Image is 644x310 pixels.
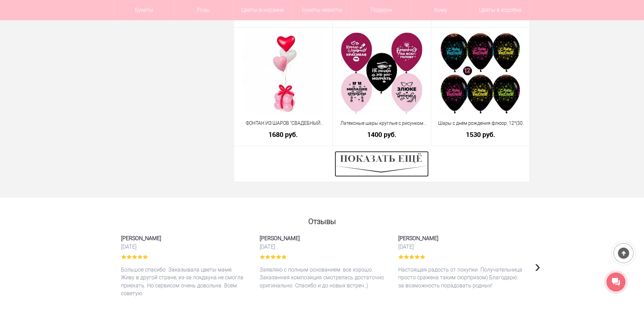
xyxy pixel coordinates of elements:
[335,151,429,177] img: Показать ещё
[114,214,530,226] h2: Отзывы
[341,33,422,114] img: Латексные шары круглые с рисунком истинной леди 5 шт.
[121,234,246,242] span: [PERSON_NAME]
[337,120,427,127] a: Латексные шары круглые с рисунком истинной леди 5 шт.
[398,243,523,250] time: [DATE]
[121,266,246,297] p: Большое спасибо. Заказывала цветы маме. Живу в другой стране, из-за локдауна не смогла приехать. ...
[436,131,525,138] a: 1530 руб.
[440,33,521,114] img: Шары с днём рождения флюор. 12″(30 см) 6 шт.
[260,234,385,242] span: [PERSON_NAME]
[260,266,385,289] p: Заявляю с полным основанием: все хорошо. Заказанная композиция смотрелась достаточно оригинально....
[239,120,328,127] a: ФОНТАН ИЗ ШАРОВ "СВАДЕБНЫЙ ПОДАРОК"
[239,131,328,138] a: 1680 руб.
[243,33,324,114] img: ФОНТАН ИЗ ШАРОВ "СВАДЕБНЫЙ ПОДАРОК"
[436,120,525,127] a: Шары с днём рождения флюор. 12″(30 см) 6 шт.
[398,234,523,242] span: [PERSON_NAME]
[335,161,429,166] a: Показать ещё
[337,131,427,138] a: 1400 руб.
[260,243,385,250] time: [DATE]
[535,256,541,276] span: Next
[398,266,523,289] p: Настоящая радость от покупки. Получательница просто сражена таким сюрпризом) Благодарю за возможн...
[121,243,246,250] time: [DATE]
